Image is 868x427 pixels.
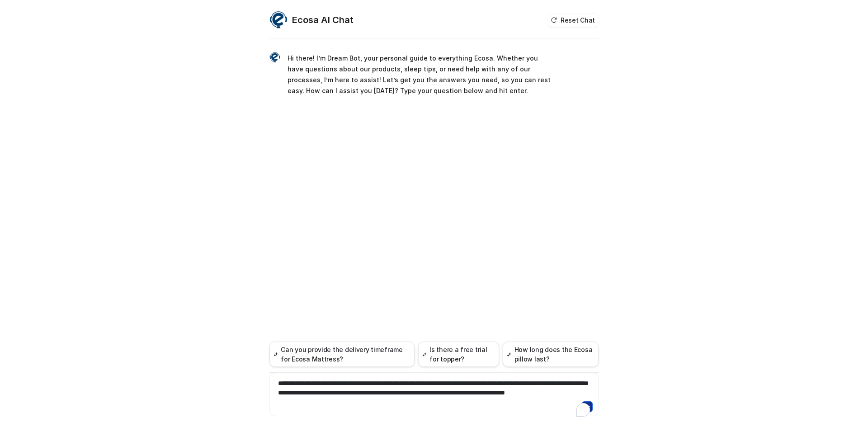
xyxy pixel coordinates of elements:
h2: Ecosa AI Chat [292,14,354,26]
p: Hi there! I’m Dream Bot, your personal guide to everything Ecosa. Whether you have questions abou... [288,53,552,96]
button: Can you provide the delivery timeframe for Ecosa Mattress? [269,342,415,367]
div: To enrich screen reader interactions, please activate Accessibility in Grammarly extension settings [272,379,596,399]
button: Is there a free trial for topper? [418,342,499,367]
button: How long does the Ecosa pillow last? [503,342,599,367]
button: Reset Chat [548,14,599,27]
img: Widget [269,52,280,63]
img: Widget [269,11,288,29]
